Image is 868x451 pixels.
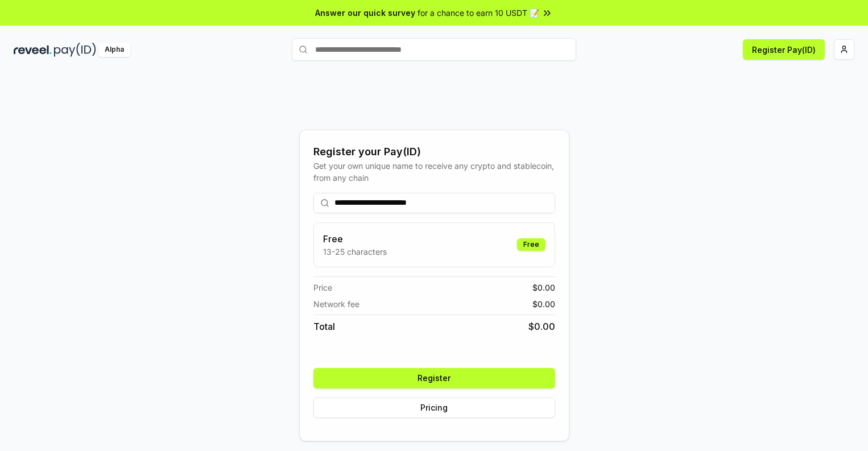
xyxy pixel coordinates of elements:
[98,43,130,57] div: Alpha
[313,144,555,160] div: Register your Pay(ID)
[532,282,555,293] span: $ 0.00
[313,282,332,293] span: Price
[315,7,415,19] span: Answer our quick survey
[323,246,387,258] p: 13-25 characters
[528,320,555,333] span: $ 0.00
[313,398,555,418] button: Pricing
[14,43,52,57] img: reveel_dark
[418,7,539,19] span: for a chance to earn 10 USDT 📝
[313,298,359,310] span: Network fee
[323,232,387,246] h3: Free
[517,238,545,251] div: Free
[313,320,335,333] span: Total
[532,298,555,310] span: $ 0.00
[743,39,825,60] button: Register Pay(ID)
[313,160,555,184] div: Get your own unique name to receive any crypto and stablecoin, from any chain
[54,43,96,57] img: pay_id
[313,368,555,388] button: Register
